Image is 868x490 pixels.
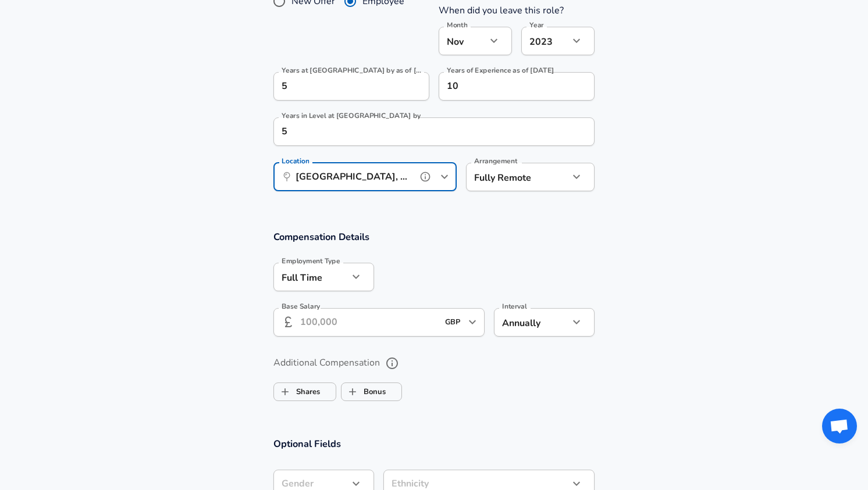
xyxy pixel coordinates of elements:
[341,381,386,403] label: Bonus
[521,27,569,55] div: 2023
[273,353,595,373] label: Additional Compensation
[300,308,438,337] input: 100,000
[273,117,569,146] input: 1
[529,22,544,28] label: Year
[447,67,554,74] label: Years of Experience as of [DATE]
[442,313,465,331] input: USD
[439,27,486,55] div: Nov
[439,72,569,101] input: 7
[273,437,595,450] h3: Optional Fields
[341,382,402,401] button: BonusBonus
[341,381,364,403] span: Bonus
[273,72,404,101] input: 0
[417,168,434,185] button: help
[382,353,402,373] button: help
[822,409,857,443] div: Open chat
[436,169,453,185] button: Open
[282,67,423,74] label: Years at [GEOGRAPHIC_DATA] by as of [DATE]
[447,22,467,28] label: Month
[282,158,309,164] label: Location
[464,314,481,330] button: Open
[273,263,348,291] div: Full Time
[474,158,517,164] label: Arrangement
[282,112,421,119] label: Years in Level at [GEOGRAPHIC_DATA] by
[466,163,552,191] div: Fully Remote
[274,381,296,403] span: Shares
[282,303,320,310] label: Base Salary
[282,257,340,264] label: Employment Type
[273,382,336,401] button: SharesShares
[439,4,564,17] label: When did you leave this role?
[502,303,527,310] label: Interval
[274,381,320,403] label: Shares
[494,308,569,337] div: Annually
[273,230,595,244] h3: Compensation Details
